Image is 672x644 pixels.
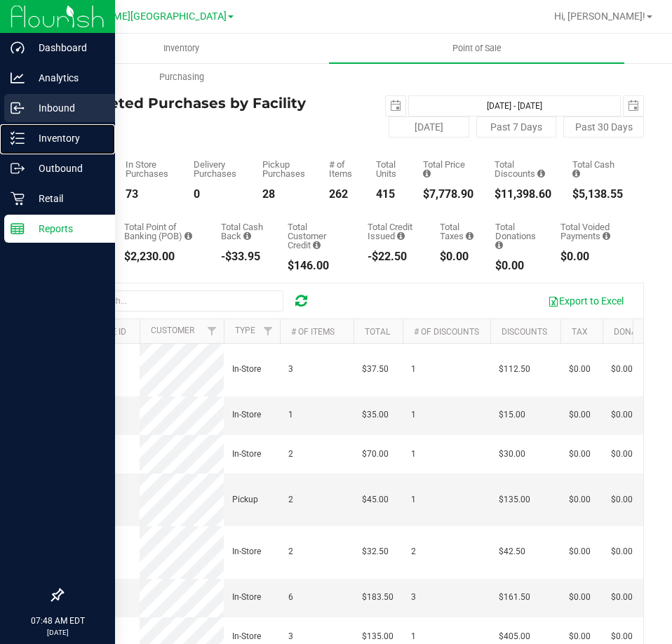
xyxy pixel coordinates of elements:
[368,251,419,262] div: -$22.50
[423,169,431,178] i: Sum of the total prices of all purchases in the date range.
[603,232,610,241] i: Sum of all voided payment transaction amounts, excluding tips and transaction fees, for all purch...
[560,251,623,262] div: $0.00
[11,71,25,85] inline-svg: Analytics
[434,42,520,55] span: Point of Sale
[611,591,633,604] span: $0.00
[53,11,227,22] span: [PERSON_NAME][GEOGRAPHIC_DATA]
[11,222,25,236] inline-svg: Reports
[11,101,25,115] inline-svg: Inbound
[495,260,539,271] div: $0.00
[243,232,251,241] i: Sum of the cash-back amounts from rounded-up electronic payments for all purchases in the date ra...
[25,130,109,147] p: Inventory
[560,222,623,241] div: Total Voided Payments
[368,222,419,241] div: Total Credit Issued
[495,160,551,178] div: Total Discounts
[362,448,389,461] span: $70.00
[569,493,591,507] span: $0.00
[411,630,416,643] span: 1
[440,251,474,262] div: $0.00
[232,545,261,558] span: In-Store
[495,241,503,250] i: Sum of all round-up-to-next-dollar total price adjustments for all purchases in the date range.
[232,408,261,422] span: In-Store
[11,161,25,175] inline-svg: Outbound
[569,408,591,422] span: $0.00
[14,532,56,574] iframe: Resource center
[572,160,623,178] div: Total Cash
[25,100,109,116] p: Inbound
[151,326,194,335] a: Customer
[25,39,109,56] p: Dashboard
[291,327,335,337] a: # of Items
[41,530,58,546] iframe: Resource center unread badge
[572,327,588,337] a: Tax
[365,327,390,337] a: Total
[563,116,644,137] button: Past 30 Days
[329,160,355,178] div: # of Items
[11,192,25,206] inline-svg: Retail
[397,232,405,241] i: Sum of all account credit issued for all refunds from returned purchases in the date range.
[569,363,591,376] span: $0.00
[184,232,192,241] i: Sum of the successful, non-voided point-of-banking payment transactions, both via payment termina...
[194,189,241,200] div: 0
[499,591,530,604] span: $161.50
[362,545,389,558] span: $32.50
[232,591,261,604] span: In-Store
[288,493,293,507] span: 2
[11,131,25,145] inline-svg: Inventory
[362,493,389,507] span: $45.00
[476,116,557,137] button: Past 7 Days
[6,615,109,627] p: 07:48 AM EDT
[262,189,307,200] div: 28
[288,260,347,271] div: $146.00
[499,408,525,422] span: $15.00
[288,408,293,422] span: 1
[572,189,623,200] div: $5,138.55
[499,363,530,376] span: $112.50
[411,493,416,507] span: 1
[502,327,547,337] a: Discounts
[411,448,416,461] span: 1
[34,34,329,63] a: Inventory
[362,408,389,422] span: $35.00
[62,95,353,126] h4: Completed Purchases by Facility Report
[499,493,530,507] span: $135.00
[537,169,545,178] i: Sum of the discount values applied to the all purchases in the date range.
[257,319,280,343] a: Filter
[232,493,258,507] span: Pickup
[235,326,255,335] a: Type
[221,251,267,262] div: -$33.95
[499,448,525,461] span: $30.00
[362,630,394,643] span: $135.00
[611,408,633,422] span: $0.00
[288,363,293,376] span: 3
[569,545,591,558] span: $0.00
[624,96,643,116] span: select
[376,189,402,200] div: 415
[25,69,109,86] p: Analytics
[539,289,633,313] button: Export to Excel
[329,34,624,63] a: Point of Sale
[423,189,473,200] div: $7,778.90
[6,627,109,638] p: [DATE]
[611,545,633,558] span: $0.00
[288,448,293,461] span: 2
[288,630,293,643] span: 3
[411,363,416,376] span: 1
[362,591,394,604] span: $183.50
[554,11,645,22] span: Hi, [PERSON_NAME]!
[411,591,416,604] span: 3
[288,222,347,250] div: Total Customer Credit
[569,591,591,604] span: $0.00
[25,160,109,177] p: Outbound
[73,290,283,311] input: Search...
[140,71,223,83] span: Purchasing
[611,493,633,507] span: $0.00
[611,630,633,643] span: $0.00
[313,241,321,250] i: Sum of the successful, non-voided payments using account credit for all purchases in the date range.
[466,232,473,241] i: Sum of the total taxes for all purchases in the date range.
[572,169,580,178] i: Sum of the successful, non-voided cash payment transactions for all purchases in the date range. ...
[411,545,416,558] span: 2
[25,220,109,237] p: Reports
[423,160,473,178] div: Total Price
[124,222,200,241] div: Total Point of Banking (POB)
